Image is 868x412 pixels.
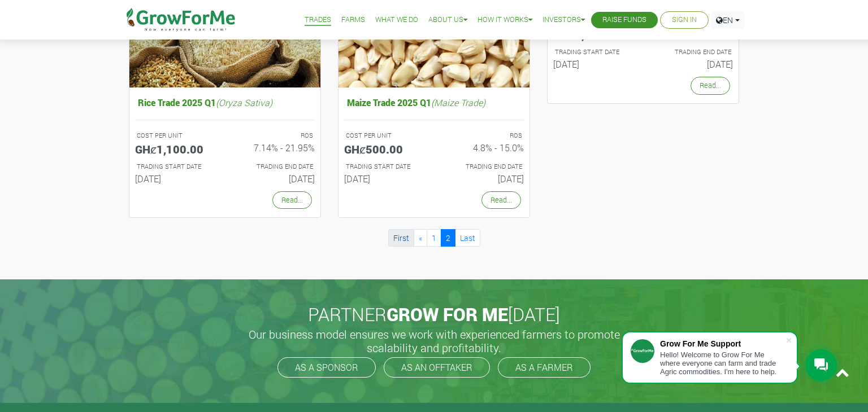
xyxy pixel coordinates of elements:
a: Last [455,229,480,247]
i: (Oryza Sativa) [216,97,272,108]
div: Hello! Welcome to Grow For Me where everyone can farm and trade Agric commodities. I'm here to help. [660,350,785,376]
h6: [DATE] [233,173,315,184]
a: AS AN OFFTAKER [384,357,490,378]
a: 1 [427,229,441,247]
p: Estimated Trading End Date [653,47,731,57]
h6: [DATE] [652,59,733,69]
h6: [DATE] [442,173,524,184]
a: Maize Trade 2025 Q1(Maize Trade) COST PER UNIT GHȼ500.00 ROS 4.8% - 15.0% TRADING START DATE [DAT... [344,94,524,189]
h6: [DATE] [135,173,216,184]
p: Estimated Trading Start Date [555,47,633,57]
a: Sign In [672,14,697,26]
a: Rice Trade 2025 Q1(Oryza Sativa) COST PER UNIT GHȼ1,100.00 ROS 7.14% - 21.95% TRADING START DATE ... [135,94,315,189]
i: (Maize Trade) [431,97,485,108]
a: EN [711,11,745,29]
span: « [419,233,422,243]
a: About Us [428,14,467,26]
h6: [DATE] [344,173,426,184]
a: AS A SPONSOR [277,357,376,378]
h5: Our business model ensures we work with experienced farmers to promote scalability and profitabil... [236,327,632,354]
a: 2 [441,229,455,247]
p: Estimated Trading Start Date [346,162,424,172]
h5: GHȼ1,100.00 [135,142,216,156]
p: ROS [444,131,522,141]
h5: Rice Trade 2025 Q1 [135,94,315,111]
p: Estimated Trading End Date [444,162,522,172]
p: COST PER UNIT [346,131,424,141]
a: Read... [272,191,312,209]
h6: [DATE] [553,59,635,69]
p: ROS [235,131,313,141]
a: How it Works [478,14,532,26]
h6: 7.14% - 21.95% [233,142,315,153]
a: Read... [691,77,730,94]
p: Estimated Trading Start Date [137,162,215,172]
p: Estimated Trading End Date [235,162,313,172]
h5: Maize Trade 2025 Q1 [344,94,524,111]
h5: GHȼ500.00 [344,142,426,156]
h5: GHȼ1,200.00 [553,28,635,41]
span: GROW FOR ME [387,302,508,326]
a: First [388,229,414,247]
h6: 4.8% - 15.0% [442,142,524,153]
a: AS A FARMER [498,357,591,378]
a: Investors [542,14,585,26]
a: Raise Funds [602,14,646,26]
a: What We Do [375,14,418,26]
a: Farms [341,14,365,26]
a: Trades [305,14,331,26]
div: Grow For Me Support [660,339,785,348]
nav: Page Navigation [129,229,739,247]
a: Read... [481,191,521,209]
p: COST PER UNIT [137,131,215,141]
h2: PARTNER [DATE] [125,304,743,325]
